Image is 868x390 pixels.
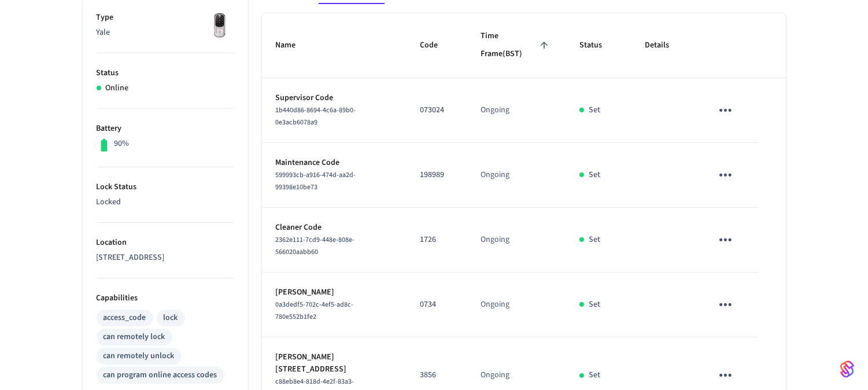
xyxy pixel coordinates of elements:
p: Supervisor Code [276,92,392,104]
div: can remotely lock [104,331,165,343]
span: 2362e111-7cd9-448e-808e-566020aabb60 [276,235,355,257]
div: lock [164,312,178,324]
p: Online [106,82,129,94]
p: Locked [97,196,234,208]
p: 073024 [420,104,453,116]
span: 1b440d86-8694-4c6a-89b0-0e3acb6078a9 [276,105,356,127]
div: access_code [104,312,146,324]
p: Location [97,237,234,249]
p: Set [589,299,600,311]
p: 0734 [420,299,453,311]
p: [STREET_ADDRESS] [97,252,234,264]
p: Maintenance Code [276,157,392,169]
p: Set [589,369,600,381]
td: Ongoing [467,143,566,208]
span: Time Frame(BST) [481,27,552,64]
p: [PERSON_NAME] [276,286,392,299]
p: Battery [97,123,234,135]
p: Status [97,67,234,79]
p: [PERSON_NAME] [STREET_ADDRESS] [276,351,392,376]
span: 0a3dedf5-702c-4ef5-ad8c-780e552b1fe2 [276,300,354,322]
span: Code [420,36,453,54]
p: 90% [114,138,129,150]
p: Set [589,169,600,181]
div: can program online access codes [104,369,217,381]
td: Ongoing [467,208,566,273]
p: Capabilities [97,292,234,304]
p: Set [589,104,600,116]
img: Yale Assure Touchscreen Wifi Smart Lock, Satin Nickel, Front [205,12,234,41]
td: Ongoing [467,78,566,143]
span: 599993cb-a916-474d-aa2d-99398e10be73 [276,170,356,192]
p: 3856 [420,369,453,381]
p: Cleaner Code [276,222,392,234]
img: SeamLogoGradient.69752ec5.svg [840,360,854,378]
p: Set [589,234,600,246]
div: can remotely unlock [104,350,175,362]
span: Details [645,36,684,54]
p: Yale [97,27,234,39]
p: 198989 [420,169,453,181]
p: Lock Status [97,181,234,193]
p: 1726 [420,234,453,246]
span: Name [276,36,311,54]
td: Ongoing [467,273,566,337]
span: Status [579,36,617,54]
p: Type [97,12,234,24]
